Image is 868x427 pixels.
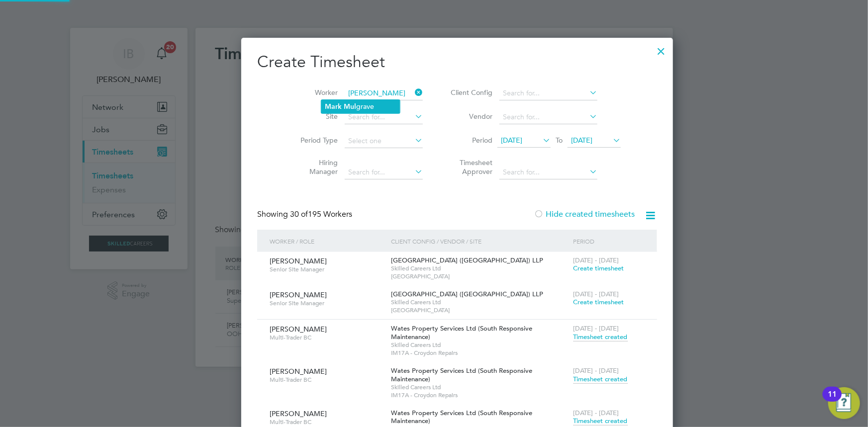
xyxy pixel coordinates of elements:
[344,102,357,111] b: Mul
[391,306,569,314] span: [GEOGRAPHIC_DATA]
[270,325,327,334] span: [PERSON_NAME]
[257,52,657,73] h2: Create Timesheet
[828,394,837,407] div: 11
[534,209,635,219] label: Hide created timesheets
[270,265,384,273] span: Senior Site Manager
[270,299,384,307] span: Senior Site Manager
[391,290,543,298] span: [GEOGRAPHIC_DATA] ([GEOGRAPHIC_DATA]) LLP
[499,166,597,179] input: Search for...
[574,333,628,342] span: Timesheet created
[391,383,569,391] span: Skilled Careers Ltd
[448,112,492,121] label: Vendor
[574,256,619,264] span: [DATE] - [DATE]
[391,409,532,426] span: Wates Property Services Ltd (South Responsive Maintenance)
[345,110,423,124] input: Search for...
[257,209,354,220] div: Showing
[574,324,619,333] span: [DATE] - [DATE]
[345,134,423,148] input: Select one
[270,290,327,299] span: [PERSON_NAME]
[571,136,592,145] span: [DATE]
[828,387,860,419] button: Open Resource Center, 11 new notifications
[391,341,569,349] span: Skilled Careers Ltd
[391,272,569,280] span: [GEOGRAPHIC_DATA]
[448,136,492,145] label: Period
[448,158,492,176] label: Timesheet Approver
[270,256,327,265] span: [PERSON_NAME]
[574,366,619,375] span: [DATE] - [DATE]
[571,230,647,253] div: Period
[270,409,327,418] span: [PERSON_NAME]
[270,418,384,426] span: Multi-Trader BC
[325,102,342,111] b: Mark
[293,112,338,121] label: Site
[290,209,352,219] span: 195 Workers
[391,324,532,341] span: Wates Property Services Ltd (South Responsive Maintenance)
[501,136,522,145] span: [DATE]
[270,334,384,342] span: Multi-Trader BC
[499,86,597,100] input: Search for...
[574,417,628,426] span: Timesheet created
[293,136,338,145] label: Period Type
[574,375,628,384] span: Timesheet created
[448,88,492,97] label: Client Config
[391,298,569,306] span: Skilled Careers Ltd
[267,230,388,253] div: Worker / Role
[391,349,569,357] span: IM17A - Croydon Repairs
[293,158,338,176] label: Hiring Manager
[391,391,569,399] span: IM17A - Croydon Repairs
[391,256,543,264] span: [GEOGRAPHIC_DATA] ([GEOGRAPHIC_DATA]) LLP
[391,366,532,383] span: Wates Property Services Ltd (South Responsive Maintenance)
[293,88,338,97] label: Worker
[391,264,569,272] span: Skilled Careers Ltd
[574,298,624,306] span: Create timesheet
[270,376,384,384] span: Multi-Trader BC
[499,110,597,124] input: Search for...
[290,209,308,219] span: 30 of
[270,367,327,376] span: [PERSON_NAME]
[574,409,619,417] span: [DATE] - [DATE]
[574,290,619,298] span: [DATE] - [DATE]
[388,230,571,253] div: Client Config / Vendor / Site
[574,264,624,272] span: Create timesheet
[345,166,423,179] input: Search for...
[321,100,400,113] li: grave
[345,86,423,100] input: Search for...
[553,134,566,147] span: To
